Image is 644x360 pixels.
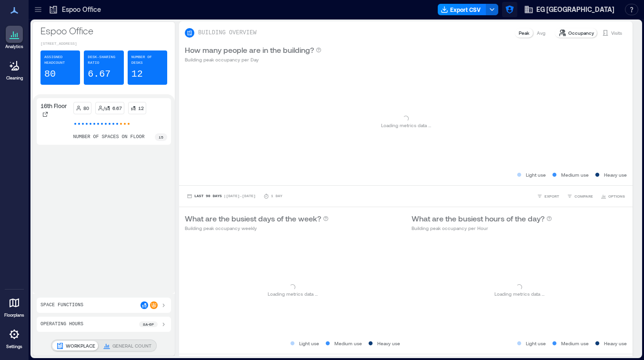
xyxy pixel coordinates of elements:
p: Light use [526,171,546,179]
p: Settings [6,344,22,350]
p: Floorplans [4,312,24,318]
p: Space Functions [40,301,83,309]
p: 12 [131,68,143,81]
p: Peak [519,29,529,37]
span: EG [GEOGRAPHIC_DATA] [536,5,614,14]
p: BUILDING OVERVIEW [198,29,256,37]
p: Light use [526,340,546,347]
p: Espoo Office [40,24,167,37]
p: Loading metrics data ... [268,290,318,298]
p: 12 [138,104,144,112]
p: 6.67 [112,104,122,112]
button: EXPORT [535,191,561,201]
span: COMPARE [574,193,593,199]
p: WORKPLACE [66,342,95,350]
p: Assigned Headcount [44,54,76,66]
a: Cleaning [2,54,26,84]
p: Medium use [561,171,589,179]
button: EG [GEOGRAPHIC_DATA] [521,2,617,17]
p: GENERAL COUNT [112,342,151,350]
a: Floorplans [1,291,27,321]
p: 16th Floor [40,102,67,110]
p: Number of Desks [131,54,163,66]
p: / [103,104,105,112]
p: 15 [159,134,163,140]
p: 8a - 6p [143,321,154,327]
button: COMPARE [565,191,595,201]
p: Loading metrics data ... [494,290,544,298]
p: Avg [537,29,545,37]
p: [STREET_ADDRESS] [40,41,167,47]
p: Building peak occupancy per Day [185,56,322,63]
span: OPTIONS [608,193,625,199]
p: What are the busiest hours of the day? [412,213,544,224]
p: Espoo Office [62,5,101,14]
p: 80 [44,68,56,81]
a: Analytics [2,23,26,52]
p: How many people are in the building? [185,44,314,56]
p: Loading metrics data ... [381,121,431,129]
p: 1 Day [271,193,282,199]
p: Heavy use [377,340,400,347]
p: Operating Hours [40,320,83,328]
p: Occupancy [568,29,594,37]
button: Export CSV [438,4,486,15]
a: Settings [3,323,26,352]
p: What are the busiest days of the week? [185,213,321,224]
p: Heavy use [604,340,627,347]
p: Building peak occupancy per Hour [412,224,552,232]
p: Building peak occupancy weekly [185,224,329,232]
p: number of spaces on floor [73,133,145,141]
button: Last 90 Days |[DATE]-[DATE] [185,191,258,201]
button: OPTIONS [599,191,627,201]
p: Desk-sharing ratio [88,54,120,66]
p: Analytics [5,44,23,50]
p: Medium use [561,340,589,347]
p: Light use [299,340,319,347]
p: 80 [83,104,89,112]
p: 6.67 [88,68,111,81]
span: EXPORT [544,193,559,199]
p: Cleaning [6,75,23,81]
p: Visits [611,29,622,37]
p: Medium use [334,340,362,347]
p: Heavy use [604,171,627,179]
